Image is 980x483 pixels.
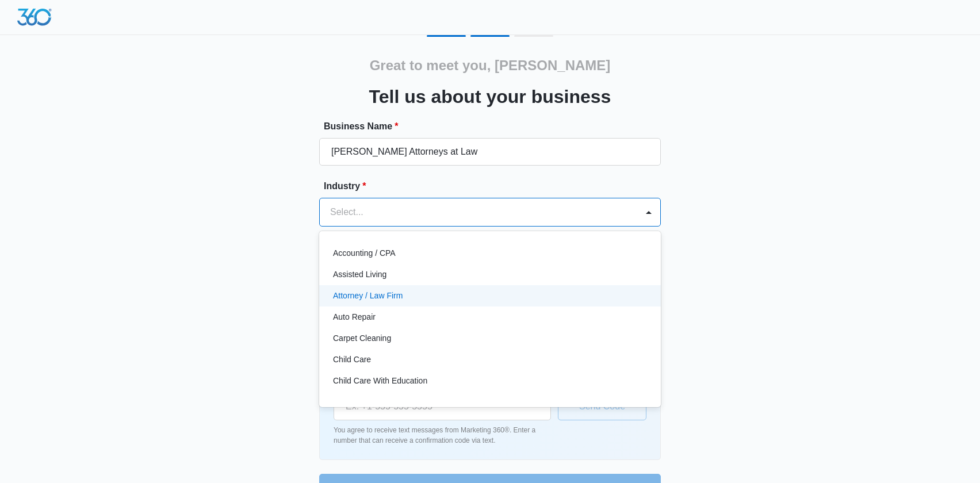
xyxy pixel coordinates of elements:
[333,247,396,259] p: Accounting / CPA
[333,290,403,302] p: Attorney / Law Firm
[333,332,391,344] p: Carpet Cleaning
[319,138,661,166] input: e.g. Jane's Plumbing
[333,375,427,387] p: Child Care With Education
[333,311,376,323] p: Auto Repair
[334,425,551,446] p: You agree to receive text messages from Marketing 360®. Enter a number that can receive a confirm...
[369,83,611,110] h3: Tell us about your business
[370,55,611,76] h2: Great to meet you, [PERSON_NAME]
[333,396,377,408] p: Chiropractor
[324,179,665,193] label: Industry
[324,120,665,133] label: Business Name
[333,269,386,281] p: Assisted Living
[333,354,371,366] p: Child Care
